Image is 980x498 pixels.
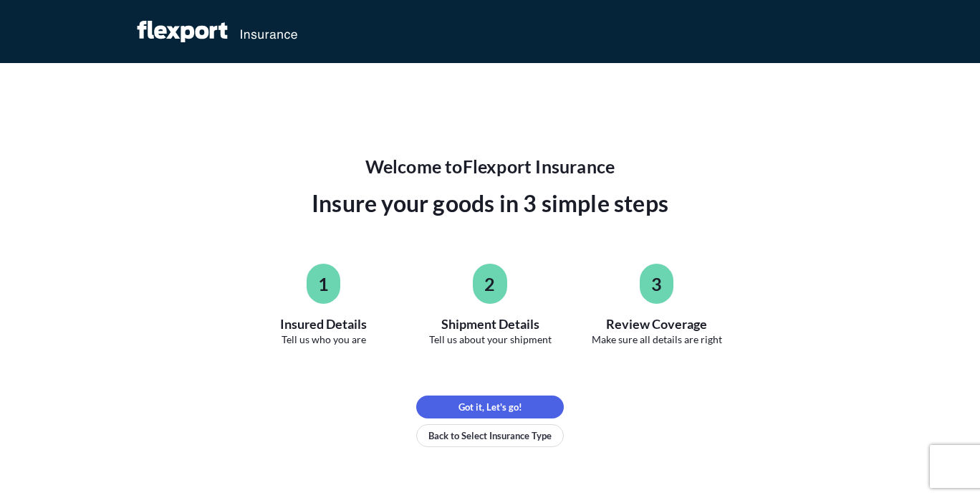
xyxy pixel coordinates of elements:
span: Insured Details [280,315,367,332]
button: Got it, Let's go! [416,396,564,418]
span: 1 [318,272,329,295]
span: Tell us who you are [282,332,366,347]
span: Welcome to Flexport Insurance [365,155,615,178]
span: 2 [484,272,495,295]
p: Back to Select Insurance Type [428,428,552,443]
span: Shipment Details [441,315,539,332]
p: Got it, Let's go! [458,400,522,414]
span: Review Coverage [606,315,707,332]
span: Insure your goods in 3 simple steps [312,186,668,221]
span: Make sure all details are right [592,332,722,347]
span: 3 [651,272,662,295]
span: Tell us about your shipment [429,332,552,347]
button: Back to Select Insurance Type [416,424,564,447]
